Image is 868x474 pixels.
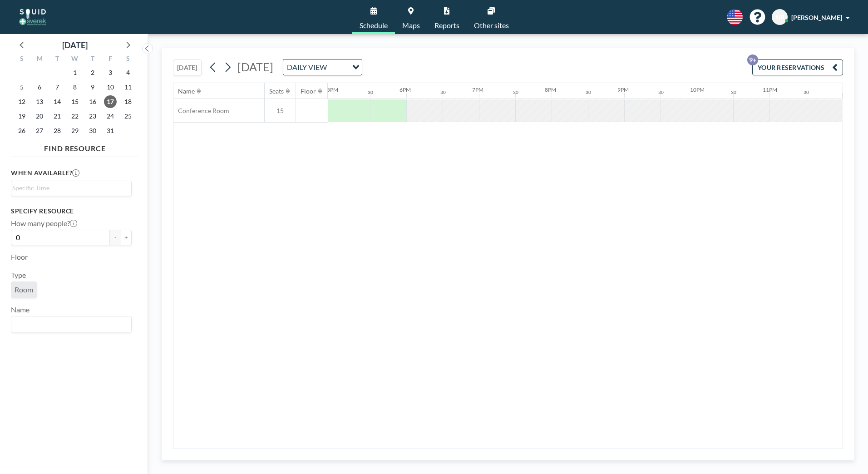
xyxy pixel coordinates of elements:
[15,285,33,294] span: Room
[301,87,316,95] div: Floor
[586,89,591,95] div: 30
[69,95,81,108] span: Wednesday, October 15, 2025
[178,87,195,95] div: Name
[31,54,49,65] div: M
[360,22,388,29] span: Schedule
[104,95,117,108] span: Friday, October 17, 2025
[11,219,77,228] label: How many people?
[33,124,46,137] span: Monday, October 27, 2025
[545,86,556,93] div: 8PM
[173,107,229,115] span: Conference Room
[402,22,420,29] span: Maps
[731,89,736,95] div: 30
[368,89,373,95] div: 30
[86,110,99,123] span: Thursday, October 23, 2025
[15,124,28,137] span: Sunday, October 26, 2025
[296,107,328,115] span: -
[15,8,51,26] img: organization-logo
[617,86,629,93] div: 9PM
[101,54,119,65] div: F
[104,81,117,94] span: Friday, October 10, 2025
[66,54,84,65] div: W
[15,81,28,94] span: Sunday, October 5, 2025
[51,124,64,137] span: Tuesday, October 28, 2025
[269,87,284,95] div: Seats
[11,305,30,314] label: Name
[12,183,126,193] input: Search for option
[33,81,46,94] span: Monday, October 6, 2025
[104,124,117,137] span: Friday, October 31, 2025
[122,66,134,79] span: Saturday, October 4, 2025
[51,110,64,123] span: Tuesday, October 21, 2025
[122,81,134,94] span: Saturday, October 11, 2025
[86,124,99,137] span: Thursday, October 30, 2025
[283,59,362,75] div: Search for option
[104,66,117,79] span: Friday, October 3, 2025
[11,207,132,215] h3: Specify resource
[84,54,101,65] div: T
[474,22,509,29] span: Other sites
[86,95,99,108] span: Thursday, October 16, 2025
[285,61,329,73] span: DAILY VIEW
[434,22,459,29] span: Reports
[121,230,132,245] button: +
[763,86,777,93] div: 11PM
[173,59,202,75] button: [DATE]
[472,86,483,93] div: 7PM
[327,86,338,93] div: 5PM
[330,61,347,73] input: Search for option
[110,230,121,245] button: -
[13,54,31,65] div: S
[86,66,99,79] span: Thursday, October 2, 2025
[33,95,46,108] span: Monday, October 13, 2025
[49,54,66,65] div: T
[69,110,81,123] span: Wednesday, October 22, 2025
[11,316,131,332] div: Search for option
[513,89,518,95] div: 30
[51,81,64,94] span: Tuesday, October 7, 2025
[51,95,64,108] span: Tuesday, October 14, 2025
[237,60,273,74] span: [DATE]
[804,89,809,95] div: 30
[265,107,296,115] span: 15
[15,95,28,108] span: Sunday, October 12, 2025
[11,140,139,153] h4: FIND RESOURCE
[690,86,705,93] div: 10PM
[86,81,99,94] span: Thursday, October 9, 2025
[122,95,134,108] span: Saturday, October 18, 2025
[791,14,842,21] span: [PERSON_NAME]
[747,54,758,65] p: 9+
[658,89,664,95] div: 30
[62,39,88,51] div: [DATE]
[69,124,81,137] span: Wednesday, October 29, 2025
[69,66,81,79] span: Wednesday, October 1, 2025
[119,54,137,65] div: S
[11,271,26,280] label: Type
[15,110,28,123] span: Sunday, October 19, 2025
[440,89,446,95] div: 30
[11,181,131,195] div: Search for option
[33,110,46,123] span: Monday, October 20, 2025
[69,81,81,94] span: Wednesday, October 8, 2025
[122,110,134,123] span: Saturday, October 25, 2025
[399,86,411,93] div: 6PM
[752,59,843,75] button: YOUR RESERVATIONS9+
[12,318,126,330] input: Search for option
[104,110,117,123] span: Friday, October 24, 2025
[775,13,784,21] span: NR
[11,252,28,262] label: Floor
